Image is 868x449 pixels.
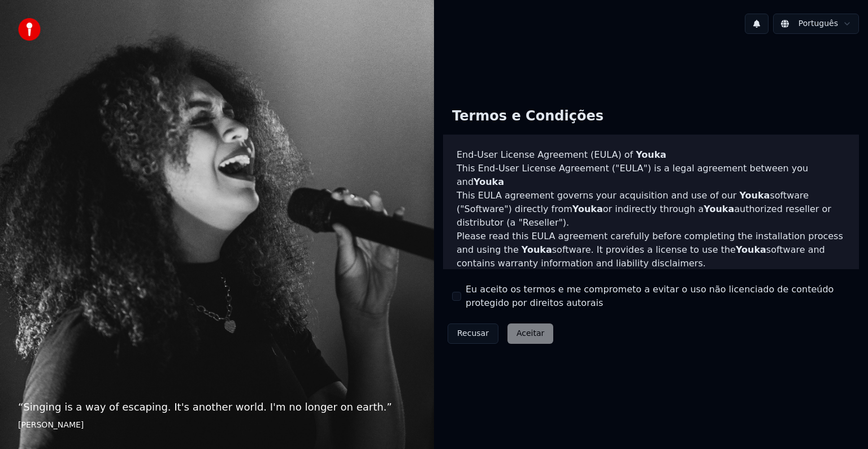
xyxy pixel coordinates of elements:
[448,323,498,344] button: Recusar
[474,176,504,187] span: Youka
[457,189,845,230] p: This EULA agreement governs your acquisition and use of our software ("Software") directly from o...
[572,204,603,214] span: Youka
[457,148,845,162] h3: End-User License Agreement (EULA) of
[457,162,845,189] p: This End-User License Agreement ("EULA") is a legal agreement between you and
[704,204,734,214] span: Youka
[636,149,666,160] span: Youka
[457,230,845,270] p: Please read this EULA agreement carefully before completing the installation process and using th...
[466,283,850,310] label: Eu aceito os termos e me comprometo a evitar o uso não licenciado de conteúdo protegido por direi...
[18,18,41,41] img: youka
[443,98,613,135] div: Termos e Condições
[522,244,552,255] span: Youka
[739,190,770,201] span: Youka
[736,244,766,255] span: Youka
[18,420,416,431] footer: [PERSON_NAME]
[18,399,416,415] p: “ Singing is a way of escaping. It's another world. I'm no longer on earth. ”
